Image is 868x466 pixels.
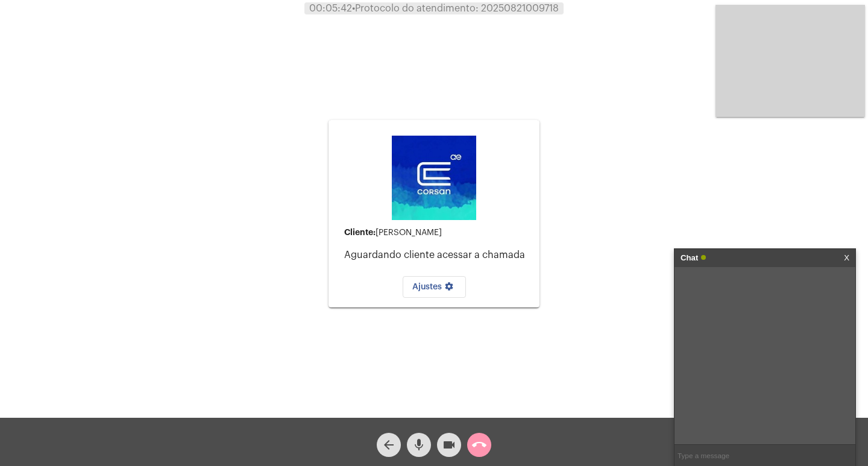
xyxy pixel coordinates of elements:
[412,283,456,291] span: Ajustes
[701,255,706,260] span: Online
[472,438,486,452] mat-icon: call_end
[344,228,376,236] strong: Cliente:
[309,4,352,13] span: 00:05:42
[392,136,476,220] img: d4669ae0-8c07-2337-4f67-34b0df7f5ae4.jpeg
[382,438,396,452] mat-icon: arrow_back
[675,445,855,466] input: Type a message
[344,228,530,238] div: [PERSON_NAME]
[412,438,426,452] mat-icon: mic
[442,282,456,296] mat-icon: settings
[352,4,559,13] span: Protocolo do atendimento: 20250821009718
[344,250,530,260] p: Aguardando cliente acessar a chamada
[442,438,456,452] mat-icon: videocam
[403,276,466,298] button: Ajustes
[352,4,355,13] span: •
[681,249,698,267] strong: Chat
[844,249,849,267] a: X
